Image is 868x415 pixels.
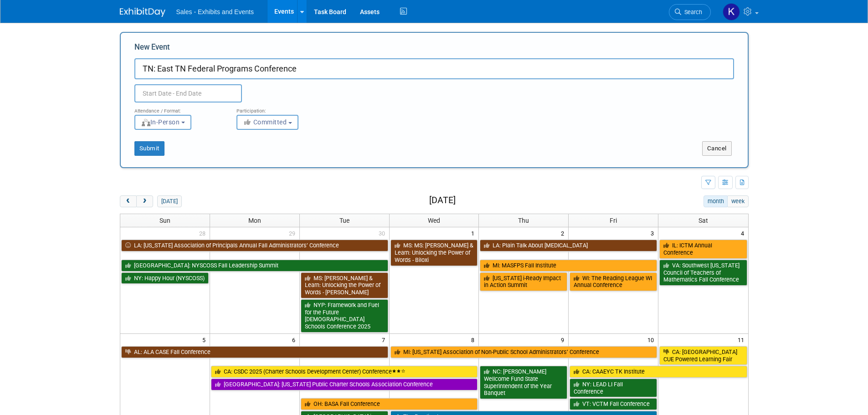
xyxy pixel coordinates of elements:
span: 29 [288,227,299,239]
a: WI: The Reading League WI Annual Conference [570,272,657,291]
button: Submit [134,141,164,156]
a: AL: ALA CASE Fall Conference [121,346,388,358]
span: Committed [243,118,287,126]
span: Sales - Exhibits and Events [176,8,254,15]
button: month [704,195,728,207]
a: MS: MS: [PERSON_NAME] & Learn: Unlocking the Power of Words - Biloxi [390,240,478,266]
span: 9 [560,334,568,345]
a: Search [669,4,711,20]
a: VA: Southwest [US_STATE] Council of Teachers of Mathematics Fall Conference [659,260,747,286]
button: Cancel [702,141,732,156]
a: OH: BASA Fall Conference [301,398,478,410]
input: Name of Trade Show / Conference [134,58,734,79]
button: [DATE] [157,195,181,207]
div: Attendance / Format: [134,102,223,114]
span: Sat [699,217,708,224]
a: NC: [PERSON_NAME] Wellcome Fund State Superintendent of the Year Banquet [480,366,567,399]
a: NYP: Framework and Fuel for the Future [DEMOGRAPHIC_DATA] Schools Conference 2025 [301,299,388,333]
span: 3 [650,227,658,239]
a: IL: ICTM Annual Conference [659,240,747,258]
button: week [727,195,748,207]
span: 7 [381,334,389,345]
span: 8 [470,334,478,345]
a: [US_STATE] i-Ready Impact in Action Summit [480,272,567,291]
a: CA: CAAEYC TK Institute [570,366,747,378]
a: NY: Happy Hour (NYSCOSS) [121,272,209,284]
span: In-Person [141,118,180,126]
span: Thu [518,217,529,224]
div: Participation: [236,102,325,114]
span: Sun [159,217,170,224]
button: prev [120,195,137,207]
input: Start Date - End Date [134,84,242,102]
button: next [136,195,153,207]
span: 10 [647,334,658,345]
span: 28 [198,227,210,239]
span: Tue [339,217,349,224]
a: CA: [GEOGRAPHIC_DATA] CUE Powered Learning Fair [659,346,747,365]
a: CA: CSDC 2025 (Charter Schools Development Center) Conference [211,366,478,378]
span: Search [681,9,702,15]
span: 11 [737,334,748,345]
span: 5 [201,334,210,345]
img: ExhibitDay [120,8,165,17]
span: 2 [560,227,568,239]
a: NY: LEAD LI Fall Conference [570,379,657,397]
img: Kara Haven [723,3,740,20]
span: 4 [740,227,748,239]
span: Mon [248,217,261,224]
a: MS: [PERSON_NAME] & Learn: Unlocking the Power of Words - [PERSON_NAME] [301,272,388,298]
a: [GEOGRAPHIC_DATA]: [US_STATE] Public Charter Schools Association Conference [211,379,478,390]
a: LA: [US_STATE] Association of Principals Annual Fall Administrators’ Conference [121,240,388,251]
span: Fri [610,217,617,224]
span: Wed [428,217,440,224]
span: 6 [291,334,299,345]
a: MI: [US_STATE] Association of Non-Public School Administrators’ Conference [390,346,657,358]
a: MI: MASFPS Fall Institute [480,260,657,272]
h2: [DATE] [429,195,456,205]
a: LA: Plain Talk About [MEDICAL_DATA] [480,240,657,251]
label: New Event [134,42,170,56]
span: 1 [470,227,478,239]
a: VT: VCTM Fall Conference [570,398,657,410]
button: Committed [236,115,298,130]
a: [GEOGRAPHIC_DATA]: NYSCOSS Fall Leadership Summit [121,260,388,272]
span: 30 [378,227,389,239]
button: In-Person [134,115,191,130]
